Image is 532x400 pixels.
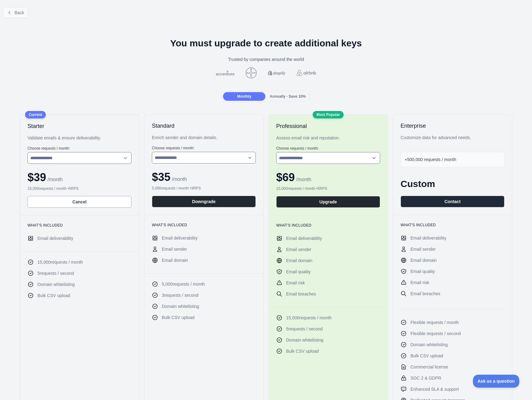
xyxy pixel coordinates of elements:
img: shopify [267,70,287,75]
span: Annually - Save 10% [270,94,306,99]
img: accenture [215,70,236,75]
iframe: Toggle Customer Support [473,375,520,388]
img: bayer [244,67,258,79]
img: airbnb [295,70,317,76]
span: Monthly [237,94,251,99]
